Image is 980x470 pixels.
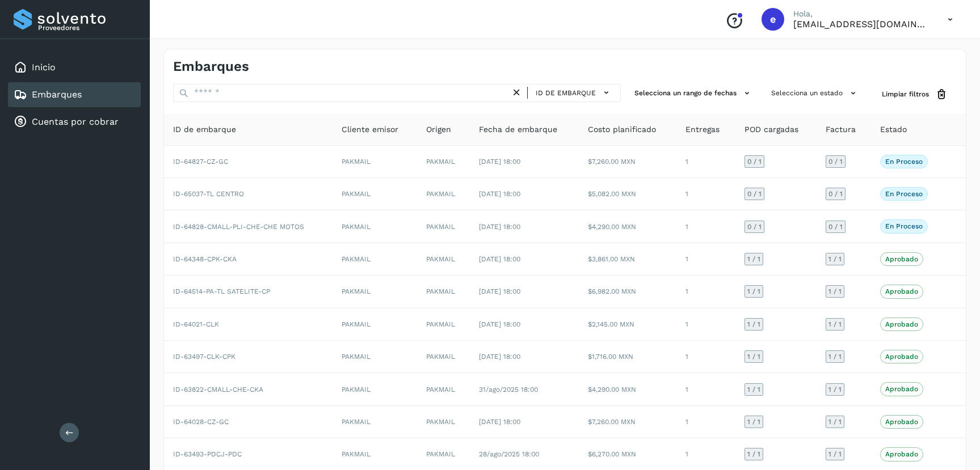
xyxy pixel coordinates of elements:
[579,146,676,178] td: $7,260.00 MXN
[479,255,520,263] span: [DATE] 18:00
[793,19,929,29] p: ebenezer5009@gmail.com
[173,353,235,361] span: ID-63497-CLK-CPK
[479,124,557,136] span: Fecha de embarque
[532,84,616,101] button: ID de embarque
[479,158,520,166] span: [DATE] 18:00
[579,438,676,470] td: $6,270.00 MXN
[417,373,470,405] td: PAKMAIL
[793,9,929,19] p: Hola,
[32,116,119,127] a: Cuentas por cobrar
[333,341,417,373] td: PAKMAIL
[333,243,417,276] td: PAKMAIL
[579,276,676,308] td: $6,982.00 MXN
[747,288,760,295] span: 1 / 1
[747,190,762,197] span: 0 / 1
[828,256,842,262] span: 1 / 1
[880,124,907,136] span: Estado
[479,320,520,328] span: [DATE] 18:00
[579,373,676,405] td: $4,290.00 MXN
[579,210,676,243] td: $4,290.00 MXN
[676,276,735,308] td: 1
[882,89,929,99] span: Limpiar filtros
[342,124,398,136] span: Cliente emisor
[826,124,856,136] span: Factura
[333,438,417,470] td: PAKMAIL
[828,386,842,393] span: 1 / 1
[828,321,842,328] span: 1 / 1
[676,438,735,470] td: 1
[885,418,918,426] p: Aprobado
[630,84,758,103] button: Selecciona un rango de fechas
[479,190,520,198] span: [DATE] 18:00
[676,373,735,405] td: 1
[676,243,735,276] td: 1
[417,438,470,470] td: PAKMAIL
[676,146,735,178] td: 1
[747,418,760,425] span: 1 / 1
[426,124,451,136] span: Origen
[747,321,760,328] span: 1 / 1
[333,210,417,243] td: PAKMAIL
[747,386,760,393] span: 1 / 1
[676,308,735,341] td: 1
[333,178,417,210] td: PAKMAIL
[417,210,470,243] td: PAKMAIL
[333,373,417,405] td: PAKMAIL
[417,406,470,438] td: PAKMAIL
[676,210,735,243] td: 1
[885,450,918,458] p: Aprobado
[747,353,760,360] span: 1 / 1
[8,109,141,134] div: Cuentas por cobrar
[747,256,760,262] span: 1 / 1
[173,418,229,426] span: ID-64028-CZ-GC
[8,82,141,107] div: Embarques
[747,158,762,165] span: 0 / 1
[417,178,470,210] td: PAKMAIL
[828,288,842,295] span: 1 / 1
[173,190,244,198] span: ID-65037-TL CENTRO
[885,255,918,263] p: Aprobado
[747,451,760,458] span: 1 / 1
[333,406,417,438] td: PAKMAIL
[173,158,228,166] span: ID-64827-CZ-GC
[745,124,798,136] span: POD cargadas
[747,223,762,230] span: 0 / 1
[828,418,842,425] span: 1 / 1
[579,243,676,276] td: $3,861.00 MXN
[173,450,242,458] span: ID-63493-PDCJ-PDC
[479,223,520,231] span: [DATE] 18:00
[173,223,304,231] span: ID-64828-CMALL-PLI-CHE-CHE MOTOS
[885,320,918,328] p: Aprobado
[479,287,520,295] span: [DATE] 18:00
[885,287,918,295] p: Aprobado
[32,62,56,73] a: Inicio
[828,451,842,458] span: 1 / 1
[173,58,249,75] h4: Embarques
[479,418,520,426] span: [DATE] 18:00
[676,178,735,210] td: 1
[828,190,843,197] span: 0 / 1
[173,320,219,328] span: ID-64021-CLK
[579,341,676,373] td: $1,716.00 MXN
[676,406,735,438] td: 1
[333,276,417,308] td: PAKMAIL
[685,124,720,136] span: Entregas
[173,255,237,263] span: ID-64348-CPK-CKA
[173,287,270,295] span: ID-64514-PA-TL SATELITE-CP
[885,222,923,230] p: En proceso
[173,124,236,136] span: ID de embarque
[479,386,538,393] span: 31/ago/2025 18:00
[767,84,864,103] button: Selecciona un estado
[173,386,263,393] span: ID-63822-CMALL-CHE-CKA
[479,450,539,458] span: 28/ago/2025 18:00
[479,353,520,361] span: [DATE] 18:00
[885,190,923,198] p: En proceso
[536,88,596,98] span: ID de embarque
[885,385,918,393] p: Aprobado
[579,406,676,438] td: $7,260.00 MXN
[588,124,656,136] span: Costo planificado
[885,353,918,361] p: Aprobado
[38,24,136,32] p: Proveedores
[873,84,957,105] button: Limpiar filtros
[828,158,843,165] span: 0 / 1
